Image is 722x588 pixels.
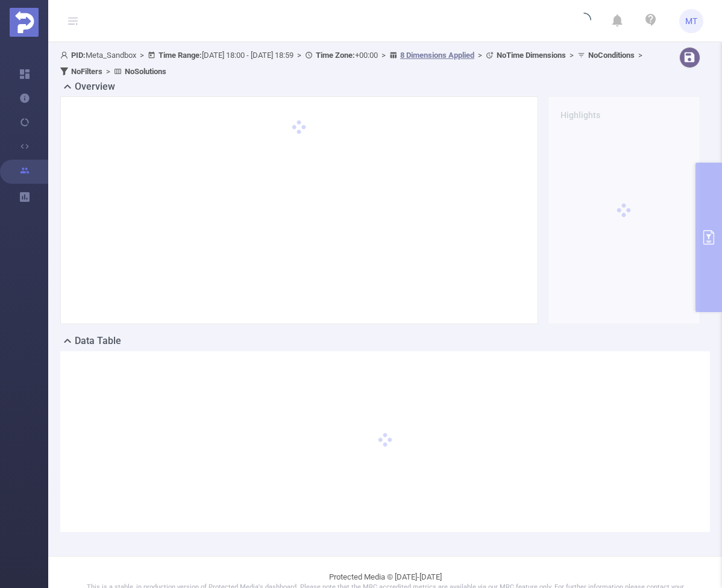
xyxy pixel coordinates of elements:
[577,13,591,30] i: icon: loading
[159,51,202,60] b: Time Range:
[136,51,148,60] span: >
[71,51,86,60] b: PID:
[400,51,474,60] u: 8 Dimensions Applied
[566,51,577,60] span: >
[71,67,102,76] b: No Filters
[294,51,305,60] span: >
[497,51,566,60] b: No Time Dimensions
[635,51,646,60] span: >
[685,9,697,33] span: MT
[75,80,115,94] h2: Overview
[10,8,39,37] img: Protected Media
[75,334,121,348] h2: Data Table
[60,51,71,59] i: icon: user
[125,67,166,76] b: No Solutions
[102,67,114,76] span: >
[316,51,355,60] b: Time Zone:
[60,51,646,76] span: Meta_Sandbox [DATE] 18:00 - [DATE] 18:59 +00:00
[474,51,486,60] span: >
[378,51,389,60] span: >
[588,51,635,60] b: No Conditions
